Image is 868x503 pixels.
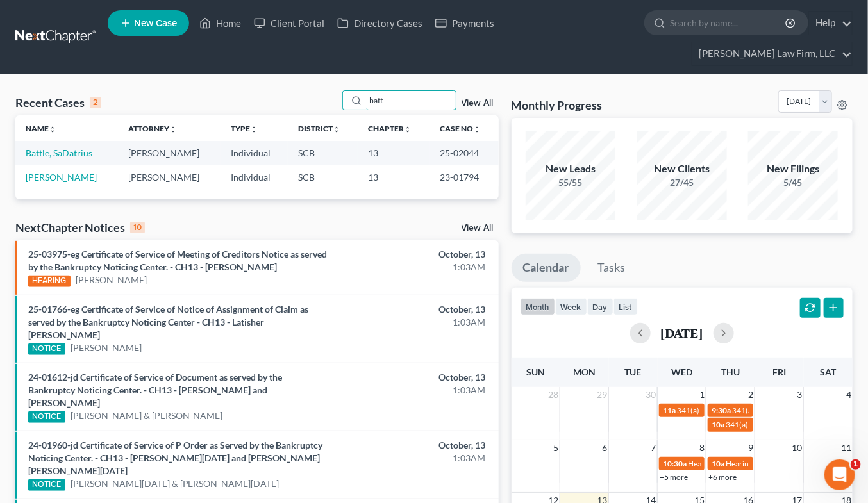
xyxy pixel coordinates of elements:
[555,298,587,315] button: week
[526,367,545,377] span: Sun
[342,371,486,384] div: October, 13
[26,172,97,183] a: [PERSON_NAME]
[462,224,494,233] a: View All
[601,440,608,456] span: 6
[333,126,340,133] i: unfold_more
[71,342,142,354] a: [PERSON_NAME]
[747,440,755,456] span: 9
[526,176,615,189] div: 55/55
[552,440,560,456] span: 5
[26,124,56,133] a: Nameunfold_more
[28,411,65,423] div: NOTICE
[231,124,258,133] a: Typeunfold_more
[772,367,786,377] span: Fri
[796,387,803,402] span: 3
[221,141,288,165] td: Individual
[726,459,835,468] span: Hearing for La [PERSON_NAME]
[573,367,596,377] span: Mon
[526,161,615,176] div: New Leads
[671,367,692,377] span: Wed
[28,343,65,355] div: NOTICE
[288,141,358,165] td: SCB
[28,276,71,287] div: HEARING
[809,12,852,35] a: Help
[845,387,853,402] span: 4
[851,459,861,470] span: 1
[358,141,430,165] td: 13
[790,440,803,456] span: 10
[430,141,498,165] td: 25-02044
[547,387,560,402] span: 28
[712,420,724,429] span: 10a
[71,477,280,490] a: [PERSON_NAME][DATE] & [PERSON_NAME][DATE]
[721,367,740,377] span: Thu
[28,479,65,491] div: NOTICE
[298,124,340,133] a: Districtunfold_more
[820,367,836,377] span: Sat
[440,124,481,133] a: Case Nounfold_more
[748,161,838,176] div: New Filings
[644,387,657,402] span: 30
[90,97,101,108] div: 2
[288,165,358,189] td: SCB
[130,222,145,233] div: 10
[708,472,737,482] a: +6 more
[587,298,613,315] button: day
[342,452,486,465] div: 1:03AM
[824,459,855,490] iframe: Intercom live chat
[366,91,456,110] input: Search by name...
[221,165,288,189] td: Individual
[128,124,177,133] a: Attorneyunfold_more
[28,372,282,408] a: 24-01612-jd Certificate of Service of Document as served by the Bankruptcy Noticing Center. - CH1...
[649,440,657,456] span: 7
[698,440,706,456] span: 8
[331,12,429,35] a: Directory Cases
[15,220,145,235] div: NextChapter Notices
[670,11,787,35] input: Search by name...
[342,439,486,452] div: October, 13
[134,19,177,28] span: New Case
[663,459,687,468] span: 10:30a
[512,97,603,113] h3: Monthly Progress
[677,406,801,415] span: 341(a) meeting for [PERSON_NAME]
[688,459,856,468] span: Hearing for [PERSON_NAME] & [PERSON_NAME]
[840,440,853,456] span: 11
[521,298,555,315] button: month
[76,274,147,286] a: [PERSON_NAME]
[637,161,727,176] div: New Clients
[732,406,856,415] span: 341(a) meeting for [PERSON_NAME]
[118,141,221,165] td: [PERSON_NAME]
[247,12,331,35] a: Client Portal
[71,409,223,422] a: [PERSON_NAME] & [PERSON_NAME]
[342,303,486,316] div: October, 13
[169,126,177,133] i: unfold_more
[712,406,731,415] span: 9:30a
[118,165,221,189] td: [PERSON_NAME]
[404,126,412,133] i: unfold_more
[15,95,101,110] div: Recent Cases
[473,126,481,133] i: unfold_more
[342,384,486,397] div: 1:03AM
[49,126,56,133] i: unfold_more
[613,298,638,315] button: list
[193,12,247,35] a: Home
[462,99,494,108] a: View All
[250,126,258,133] i: unfold_more
[747,387,755,402] span: 2
[429,12,501,35] a: Payments
[28,304,308,340] a: 25-01766-eg Certificate of Service of Notice of Assignment of Claim as served by the Bankruptcy N...
[596,387,608,402] span: 29
[692,42,852,65] a: [PERSON_NAME] Law Firm, LLC
[698,387,706,402] span: 1
[663,406,676,415] span: 11a
[28,249,327,272] a: 25-03975-eg Certificate of Service of Meeting of Creditors Notice as served by the Bankruptcy Not...
[368,124,412,133] a: Chapterunfold_more
[342,261,486,274] div: 1:03AM
[430,165,498,189] td: 23-01794
[26,147,92,158] a: Battle, SaDatrius
[358,165,430,189] td: 13
[661,326,703,340] h2: [DATE]
[28,440,322,476] a: 24-01960-jd Certificate of Service of P Order as Served by the Bankruptcy Noticing Center. - CH13...
[637,176,727,189] div: 27/45
[660,472,688,482] a: +5 more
